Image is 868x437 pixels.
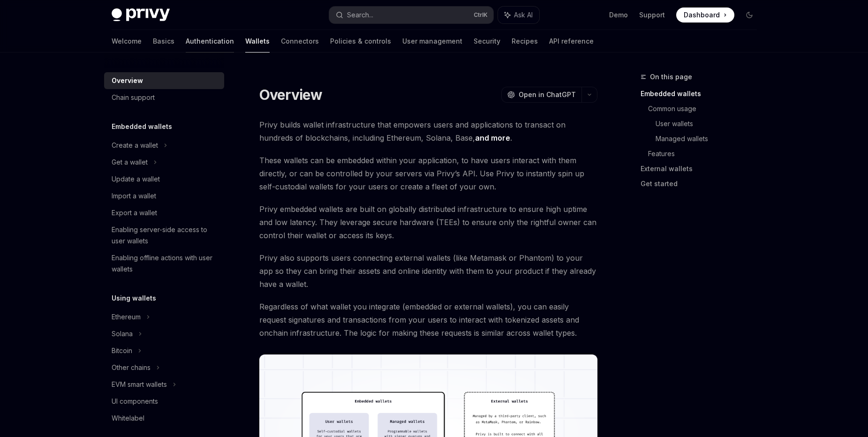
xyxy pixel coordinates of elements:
a: API reference [549,30,594,53]
a: Update a wallet [104,171,224,188]
a: Support [639,10,665,20]
span: Privy also supports users connecting external wallets (like Metamask or Phantom) to your app so t... [259,251,597,291]
span: Ask AI [514,10,533,20]
a: Managed wallets [656,131,764,146]
a: Connectors [281,30,319,53]
h5: Embedded wallets [112,121,172,132]
h1: Overview [259,86,323,103]
a: and more [475,133,510,143]
div: Overview [112,75,143,86]
a: Dashboard [676,8,734,23]
div: Ethereum [112,311,141,323]
span: Ctrl K [474,11,488,19]
div: Import a wallet [112,190,156,202]
a: Whitelabel [104,410,224,427]
a: Get started [641,176,764,191]
a: Export a wallet [104,204,224,221]
a: Enabling offline actions with user wallets [104,249,224,278]
div: Update a wallet [112,173,160,185]
a: Welcome [112,30,142,53]
span: Open in ChatGPT [519,90,576,99]
div: UI components [112,396,158,407]
a: Import a wallet [104,188,224,204]
div: Whitelabel [112,413,144,424]
div: Bitcoin [112,345,132,356]
a: User wallets [656,116,764,131]
span: On this page [650,71,692,83]
div: Search... [347,9,373,21]
span: These wallets can be embedded within your application, to have users interact with them directly,... [259,154,597,193]
div: Get a wallet [112,157,148,168]
div: Create a wallet [112,140,158,151]
a: Security [474,30,500,53]
button: Search...CtrlK [329,7,493,23]
span: Dashboard [684,10,720,20]
button: Ask AI [498,7,539,23]
a: Common usage [648,101,764,116]
div: Export a wallet [112,207,157,218]
a: Wallets [245,30,270,53]
a: Features [648,146,764,161]
a: User management [402,30,462,53]
span: Privy embedded wallets are built on globally distributed infrastructure to ensure high uptime and... [259,203,597,242]
h5: Using wallets [112,293,156,304]
button: Open in ChatGPT [501,87,581,103]
div: Enabling offline actions with user wallets [112,252,219,275]
img: dark logo [112,8,170,22]
a: External wallets [641,161,764,176]
span: Regardless of what wallet you integrate (embedded or external wallets), you can easily request si... [259,300,597,339]
a: Embedded wallets [641,86,764,101]
div: Solana [112,328,133,339]
a: Chain support [104,89,224,106]
a: Authentication [186,30,234,53]
a: Basics [153,30,174,53]
a: Enabling server-side access to user wallets [104,221,224,249]
a: Recipes [512,30,538,53]
span: Privy builds wallet infrastructure that empowers users and applications to transact on hundreds o... [259,118,597,144]
div: Enabling server-side access to user wallets [112,224,219,247]
button: Toggle dark mode [742,8,757,23]
a: UI components [104,393,224,410]
a: Overview [104,72,224,89]
div: Chain support [112,92,155,103]
a: Demo [609,10,628,20]
div: EVM smart wallets [112,379,167,390]
a: Policies & controls [330,30,391,53]
div: Other chains [112,362,151,373]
